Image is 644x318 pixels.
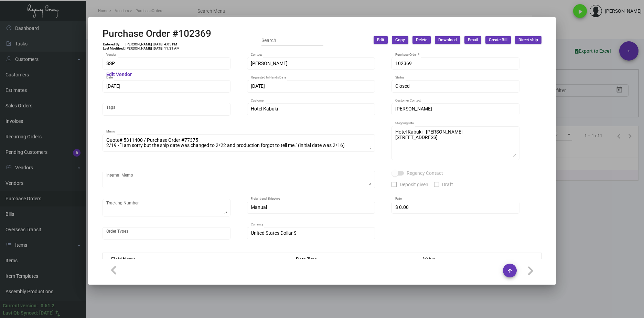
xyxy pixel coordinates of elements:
[377,37,384,43] span: Edit
[392,36,408,44] button: Copy
[518,37,538,43] span: Direct ship
[442,180,453,189] span: Draft
[435,36,460,44] button: Download
[438,37,457,43] span: Download
[485,36,511,44] button: Create Bill
[106,72,132,77] mat-hint: Edit Vendor
[125,42,180,46] td: [PERSON_NAME] [DATE] 4:05 PM
[103,28,211,40] h2: Purchase Order #102369
[416,253,541,265] th: Value
[103,253,289,265] th: Field Name
[3,302,38,309] div: Current version:
[400,180,428,189] span: Deposit given
[395,37,405,43] span: Copy
[374,36,388,44] button: Edit
[251,204,267,210] span: Manual
[416,37,427,43] span: Delete
[125,46,180,51] td: [PERSON_NAME] [DATE] 11:31 AM
[464,36,481,44] button: Email
[41,302,54,309] div: 0.51.2
[289,253,416,265] th: Data Type
[515,36,541,44] button: Direct ship
[395,83,410,89] span: Closed
[3,309,54,317] div: Last Qb Synced: [DATE]
[489,37,507,43] span: Create Bill
[412,36,431,44] button: Delete
[103,42,125,46] td: Entered By:
[407,169,443,177] span: Regency Contact
[468,37,478,43] span: Email
[103,46,125,51] td: Last Modified:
